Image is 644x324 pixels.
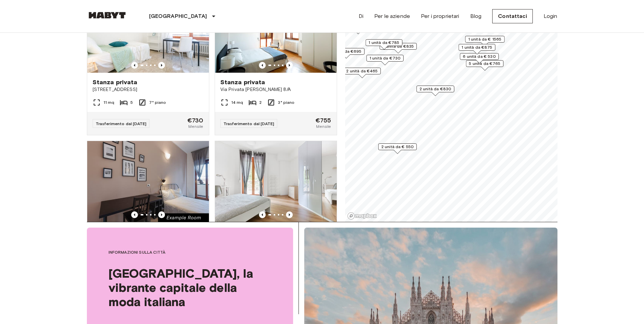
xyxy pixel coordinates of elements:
[458,44,495,54] div: Indicatore della mappa
[379,43,416,53] div: Indicatore della mappa
[220,87,291,92] font: Via Privata [PERSON_NAME] 8/A
[416,86,454,96] div: Indicatore della mappa
[492,9,533,23] a: Contattaci
[374,13,410,19] font: Per le aziende
[461,45,492,50] font: 1 unità da €875
[460,53,499,64] div: Indicatore della mappa
[544,12,557,20] a: Login
[131,211,138,218] button: Immagine precedente
[544,13,557,19] font: Login
[470,12,482,20] a: Blog
[188,124,203,129] font: Mensile
[93,87,137,92] font: [STREET_ADDRESS]
[87,12,127,19] img: Abitudine
[469,61,500,66] font: 5 unità da €765
[220,78,265,86] font: Stanza privata
[158,211,165,218] button: Immagine precedente
[374,12,410,20] a: Per le aziende
[93,78,138,86] font: Stanza privata
[465,36,504,46] div: Indicatore della mappa
[259,62,266,69] button: Immagine precedente
[421,12,459,20] a: Per i proprietari
[498,13,527,19] font: Contattaci
[328,48,364,59] div: Indicatore della mappa
[96,121,147,126] font: Trasferimento dal [DATE]
[346,68,378,73] font: 2 unità da €465
[419,86,451,91] font: 2 unità da €830
[158,62,165,69] button: Immagine precedente
[223,121,275,126] font: Trasferimento dal [DATE]
[231,100,236,105] font: 14
[278,100,294,105] font: 3° piano
[316,124,331,129] font: Mensile
[130,100,133,105] font: 5
[286,211,293,218] button: Immagine precedente
[149,13,207,19] font: [GEOGRAPHIC_DATA]
[368,40,399,45] font: 1 unità da €785
[468,37,501,42] font: 1 unità da € 1565
[108,100,114,105] font: mq
[381,144,413,149] font: 2 unità da € 550
[237,100,243,105] font: mq
[259,211,266,218] button: Immagine precedente
[331,49,361,54] font: 1 unità da €695
[149,100,166,105] font: 7° piano
[343,68,381,78] div: Indicatore della mappa
[103,100,107,105] font: 11
[286,62,293,69] button: Immagine precedente
[470,13,482,19] font: Blog
[378,143,416,154] div: Indicatore della mappa
[259,100,262,105] font: 2
[215,141,337,222] img: Immagine di marketing dell'unità IT-14-035-002-02H
[366,55,403,65] div: Indicatore della mappa
[347,212,377,220] a: Logo di Mapbox
[369,55,400,61] font: 1 unità da €730
[87,141,209,222] img: Immagine di marketing dell'unità IT-14-030-002-06H
[109,250,166,255] font: Informazioni sulla città
[463,54,496,59] font: 6 unità da € 530
[187,117,204,124] font: €730
[421,13,459,19] font: Per i proprietari
[215,141,337,285] a: Immagine di marketing dell'unità IT-14-035-002-02HImmagine precedenteImmagine precedenteStanza pr...
[382,44,413,49] font: 3 unità da €835
[365,39,402,50] div: Indicatore della mappa
[466,60,503,71] div: Indicatore della mappa
[87,141,209,285] a: Immagine di marketing dell'unità IT-14-030-002-06HImmagine precedenteImmagine precedenteStanza pr...
[131,62,138,69] button: Immagine precedente
[359,12,363,20] a: Di
[359,13,363,19] font: Di
[315,117,331,124] font: €755
[109,266,253,309] font: [GEOGRAPHIC_DATA], la vibrante capitale della moda italiana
